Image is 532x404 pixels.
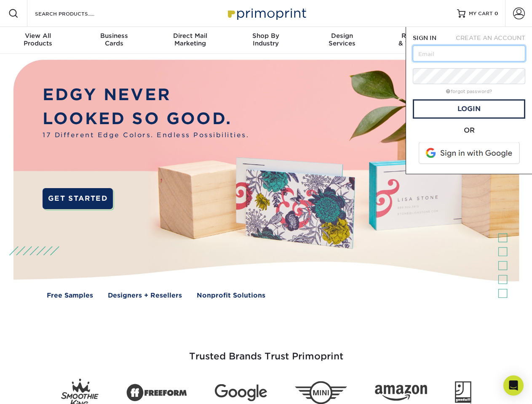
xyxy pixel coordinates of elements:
[34,8,116,19] input: SEARCH PRODUCTS.....
[304,32,380,40] span: Design
[455,381,471,404] img: Goodwill
[43,83,249,107] p: EDGY NEVER
[228,27,304,54] a: Shop ByIndustry
[76,32,152,47] div: Cards
[152,27,228,54] a: Direct MailMarketing
[43,107,249,131] p: LOOKED SO GOOD.
[43,188,113,209] a: GET STARTED
[495,11,498,16] span: 0
[152,32,228,40] span: Direct Mail
[108,291,182,300] a: Designers + Resellers
[215,384,267,401] img: Google
[224,4,308,22] img: Primoprint
[304,32,380,47] div: Services
[380,32,456,47] div: & Templates
[47,291,93,300] a: Free Samples
[413,99,525,119] a: Login
[456,35,525,41] span: CREATE AN ACCOUNT
[228,32,304,47] div: Industry
[413,45,525,61] input: Email
[380,27,456,54] a: Resources& Templates
[413,35,436,41] span: SIGN IN
[304,27,380,54] a: DesignServices
[446,89,492,94] a: forgot password?
[76,27,152,54] a: BusinessCards
[20,331,513,372] h3: Trusted Brands Trust Primoprint
[43,130,249,140] span: 17 Different Edge Colors. Endless Possibilities.
[380,32,456,40] span: Resources
[76,32,152,40] span: Business
[413,125,525,136] div: OR
[197,291,265,300] a: Nonprofit Solutions
[469,10,493,17] span: MY CART
[152,32,228,47] div: Marketing
[503,375,524,396] div: Open Intercom Messenger
[375,385,427,401] img: Amazon
[228,32,304,40] span: Shop By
